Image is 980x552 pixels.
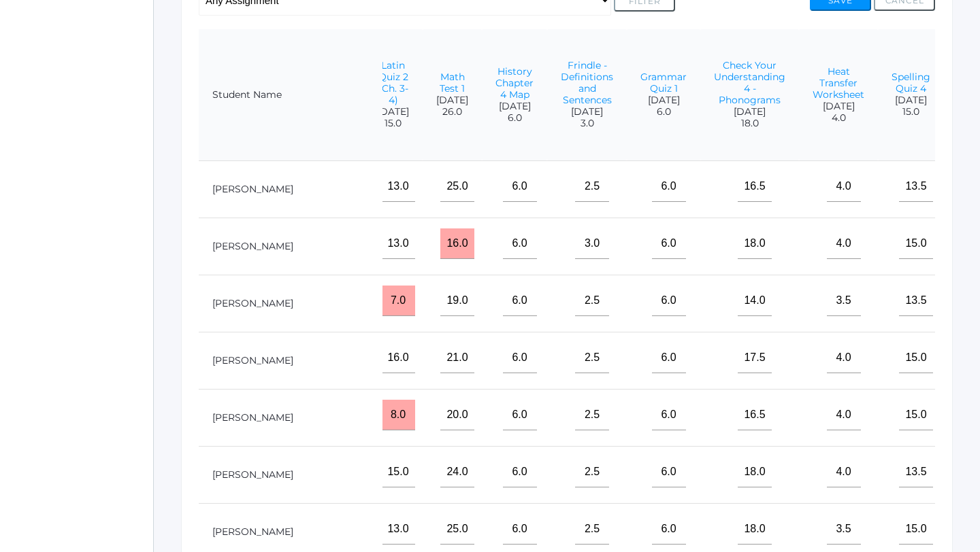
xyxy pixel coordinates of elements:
a: Grammar Quiz 1 [640,71,687,94]
a: [PERSON_NAME] [212,297,293,309]
span: 6.0 [640,106,687,118]
span: 3.0 [561,118,613,129]
span: [DATE] [436,94,468,106]
a: [PERSON_NAME] [212,240,293,252]
a: [PERSON_NAME] [212,525,293,538]
a: Math Test 1 [440,71,465,94]
span: 6.0 [495,112,534,124]
a: [PERSON_NAME] [212,183,293,195]
a: History Chapter 4 Map [495,65,534,101]
span: [DATE] [892,94,930,106]
a: Frindle - Definitions and Sentences [561,59,613,106]
a: [PERSON_NAME] [212,411,293,424]
span: [DATE] [714,106,785,118]
a: Latin Quiz 2 (Ch. 3-4) [378,59,408,106]
span: 26.0 [436,106,468,118]
a: Heat Transfer Worksheet [813,65,864,101]
span: [DATE] [813,101,864,112]
span: 15.0 [892,106,930,118]
a: [PERSON_NAME] [212,468,293,481]
span: [DATE] [561,106,613,118]
span: 18.0 [714,118,785,129]
span: 15.0 [377,118,409,129]
span: [DATE] [495,101,534,112]
a: [PERSON_NAME] [212,354,293,366]
a: Check Your Understanding 4 - Phonograms [714,59,785,106]
span: [DATE] [377,106,409,118]
th: Student Name [199,29,382,161]
a: Spelling Quiz 4 [892,71,930,94]
span: 4.0 [813,112,864,124]
span: [DATE] [640,94,687,106]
